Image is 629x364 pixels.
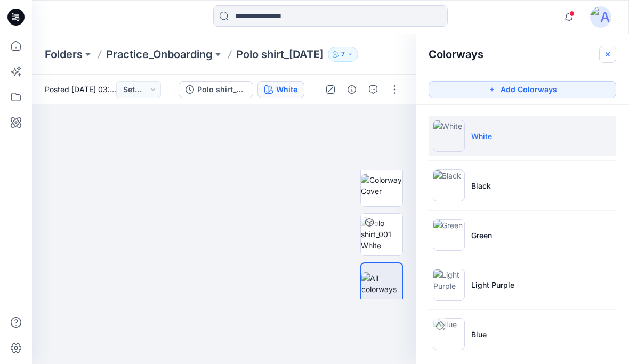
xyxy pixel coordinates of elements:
[433,269,465,301] img: Light Purple
[236,47,324,62] p: Polo shirt_[DATE]
[45,84,116,95] span: Posted [DATE] 03:04 by
[433,318,465,350] img: Blue
[433,120,465,152] img: White
[361,272,402,295] img: All colorways
[45,47,83,62] a: Folders
[328,47,358,62] button: 7
[429,48,483,61] h2: Colorways
[343,81,360,98] button: Details
[433,219,465,251] img: Green
[471,230,492,241] p: Green
[361,174,402,197] img: Colorway Cover
[179,81,253,98] button: Polo shirt_001
[471,329,487,340] p: Blue
[471,180,491,191] p: Black
[590,6,611,28] img: avatar
[471,131,492,142] p: White
[197,84,246,95] div: Polo shirt_001
[257,81,304,98] button: White
[471,279,514,290] p: Light Purple
[276,84,297,95] div: White
[341,48,345,60] p: 7
[433,169,465,201] img: Black
[429,81,616,98] button: Add Colorways
[361,217,402,251] img: Polo shirt_001 White
[106,47,213,62] a: Practice_Onboarding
